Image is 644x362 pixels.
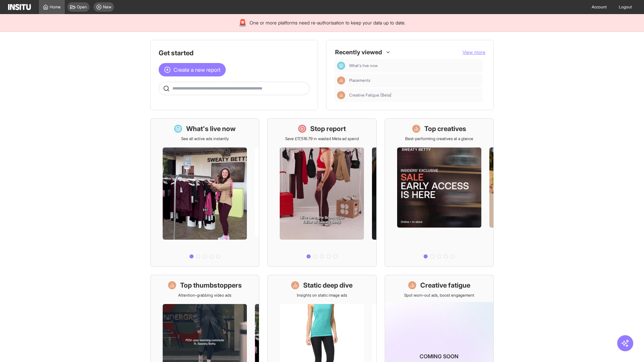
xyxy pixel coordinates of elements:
span: Placements [349,78,370,83]
span: Creative Fatigue [Beta] [349,93,391,98]
button: View more [463,49,485,56]
span: Home [50,4,61,10]
button: Create a new report [159,63,226,76]
span: New [103,4,111,10]
p: Insights on static image ads [297,293,347,298]
span: View more [463,49,485,55]
p: Attention-grabbing video ads [178,293,231,298]
h1: Get started [159,48,310,58]
p: See all active ads instantly [181,136,229,141]
p: Save £17,516.79 in wasted Meta ad spend [285,136,359,141]
h1: Top creatives [424,124,466,133]
span: Open [77,4,87,10]
h1: Static deep dive [303,281,353,290]
span: Creative Fatigue [Beta] [349,93,480,98]
h1: Stop report [310,124,346,133]
div: 🚨 [238,18,247,27]
div: Dashboard [337,62,345,70]
span: What's live now [349,63,378,68]
a: Stop reportSave £17,516.79 in wasted Meta ad spend [267,118,376,267]
span: Placements [349,78,480,83]
h1: Top thumbstoppers [180,281,242,290]
div: Insights [337,91,345,99]
p: Best-performing creatives at a glance [405,136,473,141]
div: Insights [337,76,345,84]
span: Create a new report [173,66,220,74]
h1: What's live now [186,124,236,133]
span: One or more platforms need re-authorisation to keep your data up to date. [250,19,406,26]
span: What's live now [349,63,480,68]
a: What's live nowSee all active ads instantly [150,118,259,267]
a: Top creativesBest-performing creatives at a glance [385,118,494,267]
img: Logo [8,4,31,10]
